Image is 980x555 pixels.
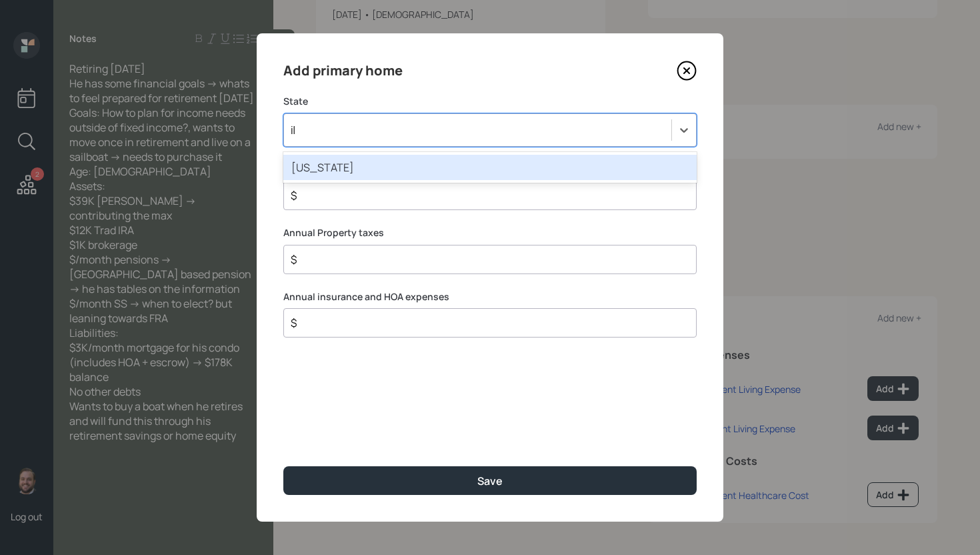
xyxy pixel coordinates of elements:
[283,60,403,81] h4: Add primary home
[283,155,697,180] div: [US_STATE]
[283,466,697,495] button: Save
[283,290,697,304] label: Annual insurance and HOA expenses
[477,474,503,488] div: Save
[283,226,697,239] label: Annual Property taxes
[283,95,697,108] label: State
